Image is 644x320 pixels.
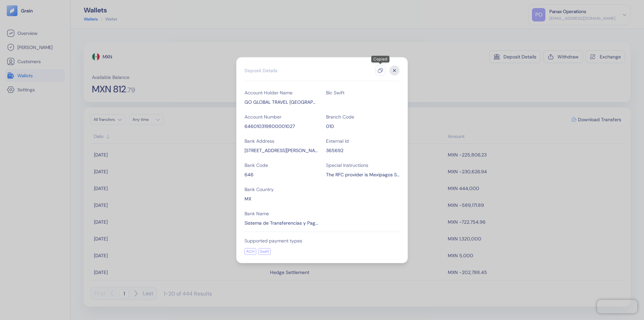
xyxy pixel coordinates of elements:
[326,89,399,96] div: Bic Swift
[245,147,318,154] div: Av.Insurgentes Sur 1425, Insurgentes mixcoac, Benito Juarez, 03920 Ciudad de Mexico, CDMX, Mexico
[245,195,318,202] div: MX
[245,171,318,178] div: 646
[326,162,399,169] div: Special Instructions
[326,113,399,120] div: Branch Code
[245,123,318,130] div: 646010319800001027
[326,138,399,144] div: External Id
[245,67,277,74] div: Deposit Details
[245,237,399,244] div: Supported payment types
[245,162,318,169] div: Bank Code
[326,147,399,154] div: 365692
[245,248,256,255] div: ACH
[245,138,318,144] div: Bank Address
[371,56,389,62] div: Copied
[326,171,399,178] div: The RFC provider is Mexipagos SA DE CV, RFC is MEX2003191F4. Add reference - For Benefit of GoGlo...
[245,89,318,96] div: Account Holder Name
[258,248,271,255] div: Swift
[326,123,399,130] div: 010
[245,210,318,217] div: Bank Name
[245,99,318,105] div: GO GLOBAL TRAVEL BULGARIA EOOD TransferMate
[245,186,318,193] div: Bank Country
[245,220,318,226] div: Sistema de Transferencias y Pagos STP
[245,113,318,120] div: Account Number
